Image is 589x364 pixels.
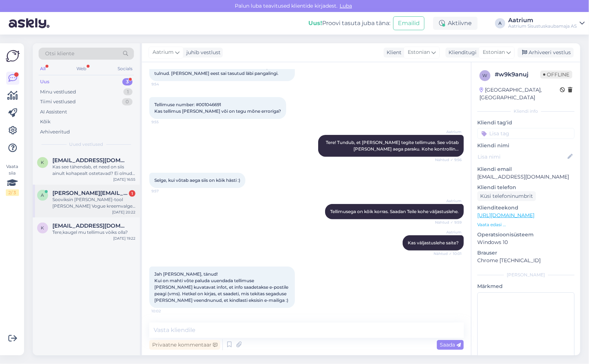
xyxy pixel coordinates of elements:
[518,48,574,57] div: Arhiveeri vestlus
[540,71,572,79] span: Offline
[483,48,505,56] span: Estonian
[477,239,574,246] p: Windows 10
[477,173,574,181] p: [EMAIL_ADDRESS][DOMAIN_NAME]
[393,16,424,30] button: Emailid
[434,157,462,163] span: Nähtud ✓ 9:56
[477,108,574,115] div: Kliendi info
[434,229,462,235] span: Aatrium
[52,229,135,236] div: Tere,kaugel mu tellimus vòiks olla?
[183,49,221,56] div: juhib vestlust
[40,78,50,85] div: Uus
[477,128,574,139] input: Lisa tag
[122,98,133,105] div: 0
[508,17,585,29] a: AatriumAatrium Sisustuskaubamaja AS
[326,140,460,152] span: Tere! Tundub, et [PERSON_NAME] tegite tellimuse. See võtab [PERSON_NAME] aega paraku. Kohe kontro...
[151,81,179,87] span: 9:54
[41,225,44,231] span: k
[433,17,478,30] div: Aktiivne
[6,49,20,63] img: Askly Logo
[477,165,574,173] p: Kliendi email
[40,88,76,96] div: Minu vestlused
[45,50,74,57] span: Otsi kliente
[52,196,135,209] div: Sooviksin [PERSON_NAME]-tool [PERSON_NAME] Vogue kreemvalge 200L juurde tellida sisekoti, mis on ...
[483,73,487,78] span: w
[337,3,354,9] span: Luba
[40,128,70,136] div: Arhiveeritud
[40,108,67,116] div: AI Assistent
[384,49,402,56] div: Klient
[40,98,76,105] div: Tiimi vestlused
[308,20,322,27] b: Uus!
[495,18,505,28] div: A
[477,204,574,212] p: Klienditeekond
[477,184,574,191] p: Kliendi telefon
[151,308,179,314] span: 10:02
[477,212,534,219] a: [URL][DOMAIN_NAME]
[495,70,540,79] div: # w9k9anuj
[129,190,135,197] div: 1
[39,64,47,73] div: All
[41,160,44,165] span: k
[477,191,536,201] div: Küsi telefoninumbrit
[123,88,133,96] div: 1
[308,19,390,28] div: Proovi tasuta juba täna:
[122,78,133,85] div: 3
[434,129,462,135] span: Aatrium
[52,157,128,164] span: koitlakrete@gmail.com
[52,164,135,177] div: Kas see tähendab, et need on siis ainult kohapealt ostetavad? Ei olnud ka juures silti, et oleks ...
[477,272,574,278] div: [PERSON_NAME]
[149,340,220,350] div: Privaatne kommentaar
[477,283,574,290] p: Märkmed
[434,251,462,256] span: Nähtud ✓ 10:01
[477,142,574,149] p: Kliendi nimi
[6,189,19,196] div: 2 / 3
[113,177,135,182] div: [DATE] 16:55
[477,119,574,127] p: Kliendi tag'id
[446,49,477,56] div: Klienditugi
[477,221,574,228] p: Vaata edasi ...
[154,271,289,303] span: Jah [PERSON_NAME], tänud! Kui on mahti võte paluda uuendada tellimuse [PERSON_NAME] kuvatavat inf...
[151,119,179,125] span: 9:55
[52,223,128,229] span: kadritsorni@gmail.co
[330,209,459,214] span: Tellimusega on kõik korras. Saadan Teile kohe väljastuslehe.
[508,17,577,23] div: Aatrium
[440,341,461,348] span: Saada
[113,236,135,241] div: [DATE] 19:22
[151,188,179,194] span: 9:57
[116,64,134,73] div: Socials
[508,23,577,29] div: Aatrium Sisustuskaubamaja AS
[70,141,103,148] span: Uued vestlused
[40,118,51,125] div: Kõik
[112,209,135,215] div: [DATE] 20:22
[434,220,462,225] span: Nähtud ✓ 9:59
[153,48,174,56] span: Aatrium
[477,231,574,239] p: Operatsioonisüsteem
[408,48,430,56] span: Estonian
[478,153,566,161] input: Lisa nimi
[154,177,240,183] span: Selge, kui võtab aega siis on kõik hästi :)
[477,249,574,257] p: Brauser
[154,102,281,114] span: Tellimuse number: #001046691 Kas tellimus [PERSON_NAME] või on tegu mõne erroriga?
[479,86,560,101] div: [GEOGRAPHIC_DATA], [GEOGRAPHIC_DATA]
[52,190,128,196] span: anne.raag@mail.ee
[477,257,574,264] p: Chrome [TECHNICAL_ID]
[75,64,88,73] div: Web
[434,198,462,204] span: Aatrium
[408,240,459,245] span: Kas väljastuslehe saite?
[6,163,19,196] div: Vaata siia
[41,192,44,198] span: a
